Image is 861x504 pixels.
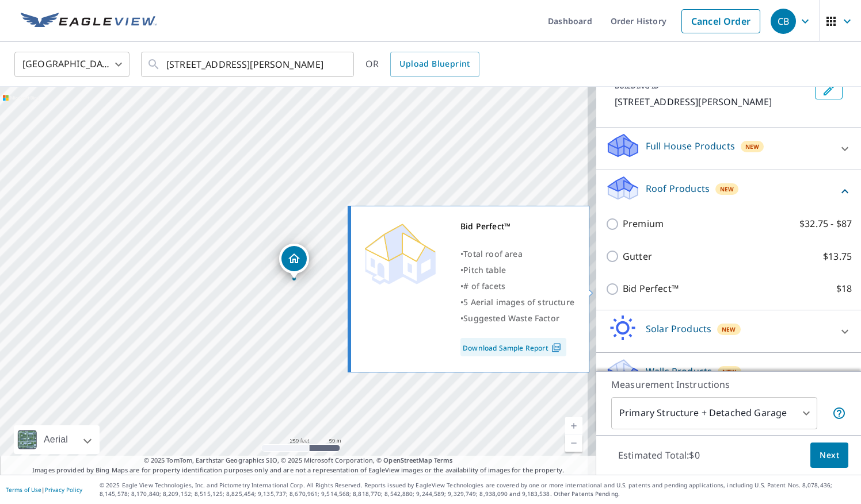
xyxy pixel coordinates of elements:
p: $32.75 - $87 [799,217,852,231]
div: OR [365,52,479,77]
span: Your report will include the primary structure and a detached garage if one exists. [832,406,846,420]
p: | [6,486,82,493]
div: Solar ProductsNew [605,315,852,348]
span: Pitch table [463,264,506,275]
a: Terms of Use [6,486,41,494]
span: Upload Blueprint [399,57,470,71]
div: Roof ProductsNew [605,175,852,207]
img: EV Logo [21,13,157,30]
span: Next [820,448,839,463]
span: Suggested Waste Factor [463,313,559,324]
div: Full House ProductsNew [605,132,852,165]
div: Bid Perfect™ [460,218,574,234]
p: © 2025 Eagle View Technologies, Inc. and Pictometry International Corp. All Rights Reserved. Repo... [100,481,855,498]
input: Search by address or latitude-longitude [166,48,330,80]
p: Walls Products [646,364,712,378]
button: Edit building 1 [815,81,843,99]
div: Dropped pin, building 1, Residential property, 1119 Eastmoor Dr Mcpherson, KS 67460 [279,244,309,279]
div: [GEOGRAPHIC_DATA] [14,48,129,80]
div: • [460,278,574,294]
span: New [745,142,760,151]
p: Roof Products [646,182,710,195]
span: # of facets [463,280,505,291]
span: New [722,367,737,376]
div: • [460,246,574,262]
a: Upload Blueprint [390,52,479,77]
p: [STREET_ADDRESS][PERSON_NAME] [615,95,810,109]
p: Full House Products [646,139,735,153]
p: Measurement Instructions [611,378,846,391]
p: $13.75 [823,249,852,264]
div: • [460,294,574,310]
p: Premium [623,217,664,231]
span: Total roof area [463,248,523,259]
a: Privacy Policy [45,486,82,494]
p: Bid Perfect™ [623,282,679,296]
p: Gutter [623,249,652,264]
span: New [722,325,736,334]
div: • [460,310,574,326]
div: Walls ProductsNew [605,357,852,390]
a: Terms [434,456,453,464]
span: © 2025 TomTom, Earthstar Geographics SIO, © 2025 Microsoft Corporation, © [144,456,453,465]
a: Cancel Order [681,9,760,33]
span: 5 Aerial images of structure [463,297,574,307]
div: Aerial [40,425,71,454]
a: Current Level 17, Zoom In [565,417,582,434]
a: OpenStreetMap [383,456,432,464]
button: Next [810,443,848,468]
a: Download Sample Report [460,338,566,356]
span: New [720,184,734,194]
div: Aerial [14,425,100,454]
div: CB [771,9,796,34]
p: $18 [836,282,852,296]
img: Premium [360,218,440,287]
img: Pdf Icon [548,343,564,353]
p: Solar Products [646,322,711,336]
a: Current Level 17, Zoom Out [565,434,582,452]
div: Primary Structure + Detached Garage [611,397,817,429]
div: • [460,262,574,278]
p: Estimated Total: $0 [609,443,709,468]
